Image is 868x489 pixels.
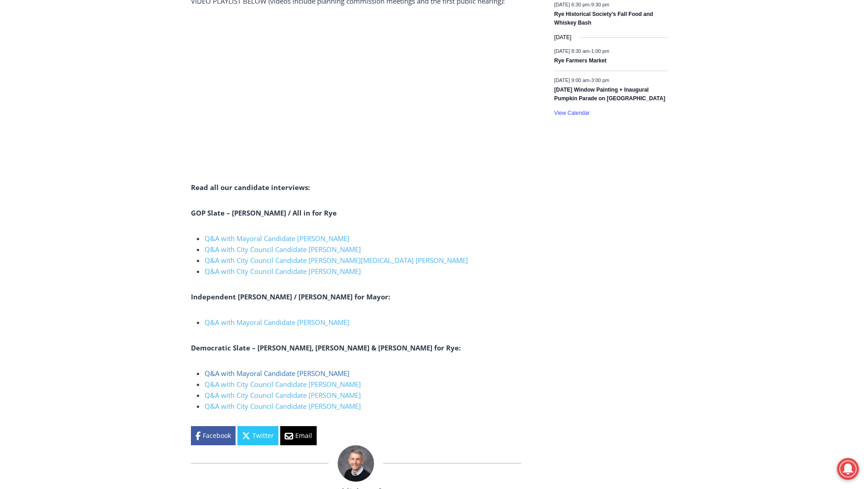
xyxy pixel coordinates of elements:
[205,245,361,254] a: Q&A with City Council Candidate [PERSON_NAME]
[205,401,361,411] a: Q&A with City Council Candidate [PERSON_NAME]
[554,33,571,42] time: [DATE]
[205,369,349,378] a: Q&A with Mayoral Candidate [PERSON_NAME]
[554,87,665,103] a: [DATE] Window Painting + Inaugural Pumpkin Parade on [GEOGRAPHIC_DATA]
[205,234,349,243] a: Q&A with Mayoral Candidate [PERSON_NAME]
[205,267,361,276] a: Q&A with City Council Candidate [PERSON_NAME]
[205,256,468,265] a: Q&A with City Council Candidate [PERSON_NAME][MEDICAL_DATA] [PERSON_NAME]
[205,318,349,327] a: Q&A with Mayoral Candidate [PERSON_NAME]
[554,2,589,7] span: [DATE] 6:30 pm
[205,380,361,389] a: Q&A with City Council Candidate [PERSON_NAME]
[554,48,589,54] span: [DATE] 8:30 am
[191,343,461,352] strong: Democratic Slate – [PERSON_NAME], [PERSON_NAME] & [PERSON_NAME] for Rye:
[591,77,609,83] span: 3:00 pm
[554,110,590,117] a: View Calendar
[191,21,446,165] iframe: YouTube video player
[280,426,317,445] a: Email
[554,77,609,83] time: -
[191,292,390,301] strong: Independent [PERSON_NAME] / [PERSON_NAME] for Mayor:
[554,57,606,65] a: Rye Farmers Market
[205,391,361,400] a: Q&A with City Council Candidate [PERSON_NAME]
[554,11,653,27] a: Rye Historical Society’s Fall Food and Whiskey Bash
[591,48,609,54] span: 1:00 pm
[191,208,337,217] strong: GOP Slate – [PERSON_NAME] / All in for Rye
[230,0,431,88] div: "I learned about the history of a place I’d honestly never considered even as a resident of [GEOG...
[554,2,609,7] time: -
[191,426,236,445] a: Facebook
[237,426,278,445] a: Twitter
[191,183,310,192] strong: Read all our candidate interviews:
[238,91,422,111] span: Intern @ [DOMAIN_NAME]
[219,88,442,113] a: Intern @ [DOMAIN_NAME]
[554,48,609,54] time: -
[554,77,589,83] span: [DATE] 9:00 am
[591,2,609,7] span: 9:30 pm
